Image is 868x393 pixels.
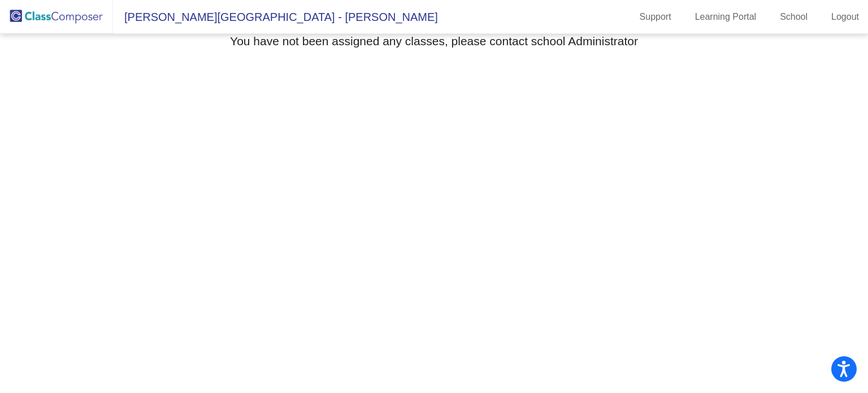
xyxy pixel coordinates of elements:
[822,8,868,26] a: Logout
[631,8,680,26] a: Support
[771,8,817,26] a: School
[230,34,638,48] h3: You have not been assigned any classes, please contact school Administrator
[686,8,766,26] a: Learning Portal
[113,8,438,26] span: [PERSON_NAME][GEOGRAPHIC_DATA] - [PERSON_NAME]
